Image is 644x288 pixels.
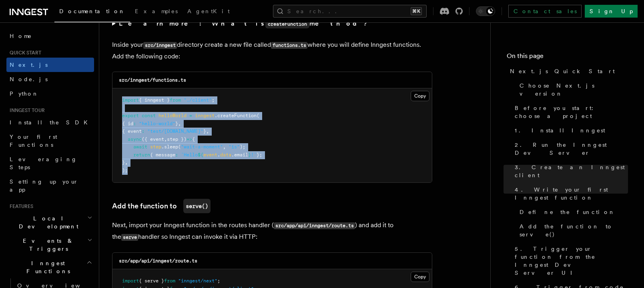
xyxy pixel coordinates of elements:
[119,77,186,83] code: src/inngest/functions.ts
[229,144,240,150] span: "1s"
[6,50,41,56] span: Quick start
[508,5,582,18] a: Contact sales
[512,138,628,160] a: 2. Run the Inngest Dev Server
[231,152,248,158] span: .email
[6,29,94,43] a: Home
[510,67,615,75] span: Next.js Quick Start
[128,136,142,142] span: async
[6,237,87,253] span: Events & Triggers
[6,130,94,152] a: Your first Functions
[223,144,226,150] span: ,
[54,2,130,22] a: Documentation
[112,39,432,62] p: Inside your directory create a new file called where you will define Inngest functions. Add the f...
[59,8,125,14] span: Documentation
[206,128,209,134] span: ,
[516,78,628,101] a: Choose Next.js version
[203,128,206,134] span: }
[164,136,167,142] span: ,
[515,245,628,277] span: 5. Trigger your function from the Inngest Dev Server UI
[515,141,628,157] span: 2. Run the Inngest Dev Server
[507,51,628,64] h4: On this page
[515,126,605,134] span: 1. Install Inngest
[411,272,429,282] button: Copy
[178,144,181,150] span: (
[112,18,432,30] summary: Learn more: What iscreateFunctionmethod?
[178,278,217,284] span: "inngest/next"
[6,115,94,130] a: Install the SDK
[251,152,257,158] span: !`
[198,152,203,158] span: ${
[520,222,628,238] span: Add the function to serve()
[139,121,175,126] span: "hello-world"
[125,160,128,165] span: ,
[10,156,77,170] span: Leveraging Steps
[150,144,161,150] span: step
[240,144,245,150] span: );
[135,8,178,14] span: Examples
[220,152,231,158] span: data
[150,152,175,158] span: { message
[212,97,215,103] span: ;
[158,113,187,118] span: helloWorld
[164,278,175,284] span: from
[122,168,128,173] span: );
[6,72,94,86] a: Node.js
[10,76,48,82] span: Node.js
[139,97,170,103] span: { inngest }
[257,152,262,158] span: };
[161,144,178,150] span: .sleep
[122,278,139,284] span: import
[265,20,309,28] code: createFunction
[142,128,144,134] span: :
[411,91,429,101] button: Copy
[248,152,251,158] span: }
[183,2,235,22] a: AgentKit
[122,160,125,165] span: }
[181,152,198,158] span: `Hello
[6,152,94,174] a: Leveraging Steps
[122,113,139,118] span: export
[515,104,628,120] span: Before you start: choose a project
[512,101,628,123] a: Before you start: choose a project
[170,97,181,103] span: from
[6,211,94,234] button: Local Development
[512,182,628,205] a: 4. Write your first Inngest function
[167,136,187,142] span: step })
[6,174,94,197] a: Setting up your app
[10,178,78,193] span: Setting up your app
[274,222,355,229] code: src/app/api/inngest/route.ts
[139,278,164,284] span: { serve }
[203,152,217,158] span: event
[122,121,133,126] span: { id
[178,121,181,126] span: ,
[215,113,257,118] span: .createFunction
[142,113,156,118] span: const
[112,199,211,213] a: Add the function toserve()
[175,121,178,126] span: }
[122,97,139,103] span: import
[515,186,628,202] span: 4. Write your first Inngest function
[273,5,427,18] button: Search...⌘K
[112,220,432,243] p: Next, import your Inngest function in the routes handler ( ) and add it to the handler so Inngest...
[10,134,57,148] span: Your first Functions
[183,199,211,213] code: serve()
[187,8,230,14] span: AgentKit
[121,234,138,241] code: serve
[515,163,628,179] span: 3. Create an Inngest client
[147,128,203,134] span: "test/[DOMAIN_NAME]"
[271,42,307,49] code: functions.ts
[142,136,164,142] span: ({ event
[512,123,628,138] a: 1. Install Inngest
[476,6,495,16] button: Toggle dark mode
[512,160,628,182] a: 3. Create an Inngest client
[119,20,369,27] strong: Learn more: What is method?
[10,90,39,97] span: Python
[143,42,177,49] code: src/inngest
[512,242,628,280] a: 5. Trigger your function from the Inngest Dev Server UI
[181,144,223,150] span: "wait-a-moment"
[6,86,94,101] a: Python
[10,62,48,68] span: Next.js
[133,144,147,150] span: await
[6,214,87,230] span: Local Development
[10,119,92,126] span: Install the SDK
